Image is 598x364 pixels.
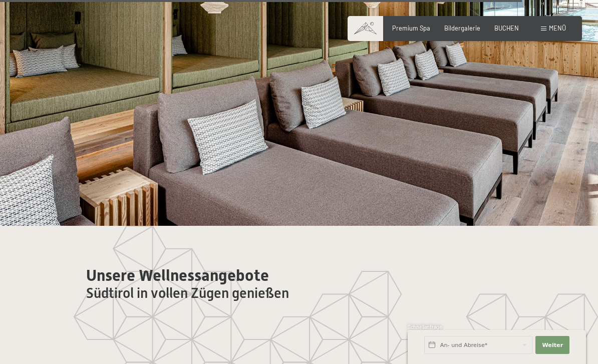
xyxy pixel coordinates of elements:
span: Schnellanfrage [408,324,442,330]
button: Weiter [535,336,569,354]
a: BUCHEN [494,24,519,32]
span: Menü [549,24,566,32]
span: Unsere Wellnessangebote [86,266,269,285]
span: Weiter [542,341,563,349]
a: Premium Spa [392,24,430,32]
a: Bildergalerie [444,24,480,32]
span: Südtirol in vollen Zügen genießen [86,285,289,301]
